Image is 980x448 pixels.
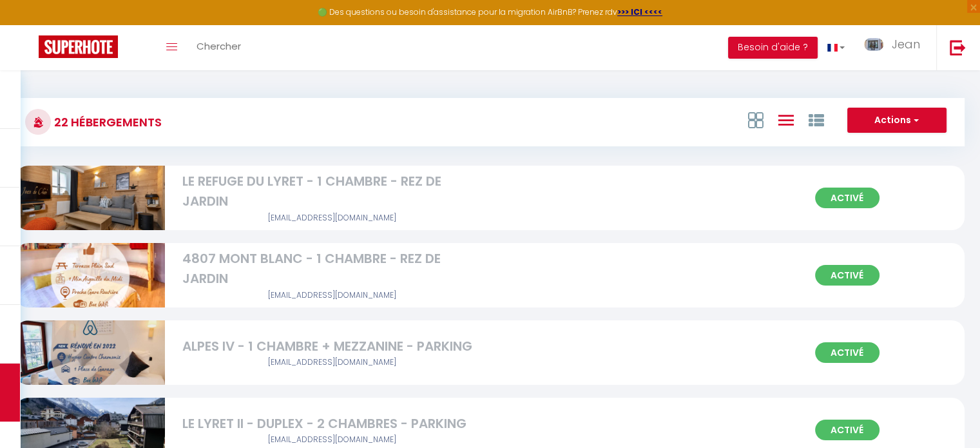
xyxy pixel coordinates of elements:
img: Super Booking [39,35,118,58]
span: Jean [892,36,920,52]
div: ALPES IV - 1 CHAMBRE + MEZZANINE - PARKING [182,336,482,356]
a: Vue en Box [747,109,763,130]
div: LE LYRET II - DUPLEX - 2 CHAMBRES - PARKING [182,414,482,434]
a: Chercher [187,25,251,70]
a: ... Jean [854,25,936,70]
span: Activé [815,188,879,208]
h3: 22 Hébergements [51,108,162,137]
a: Vue en Liste [778,109,793,130]
button: Actions [847,108,946,133]
div: Airbnb [182,212,482,224]
a: >>> ICI <<<< [617,6,662,17]
img: ... [864,38,883,51]
span: Activé [815,342,879,363]
div: Airbnb [182,289,482,302]
div: LE REFUGE DU LYRET - 1 CHAMBRE - REZ DE JARDIN [182,171,482,212]
span: Activé [815,265,879,286]
div: 4807 MONT BLANC - 1 CHAMBRE - REZ DE JARDIN [182,249,482,289]
div: Airbnb [182,434,482,446]
span: Activé [815,420,879,440]
img: logout [950,39,966,55]
button: Besoin d'aide ? [728,37,818,59]
div: Airbnb [182,356,482,369]
a: Vue par Groupe [808,109,823,130]
span: Chercher [197,39,241,53]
